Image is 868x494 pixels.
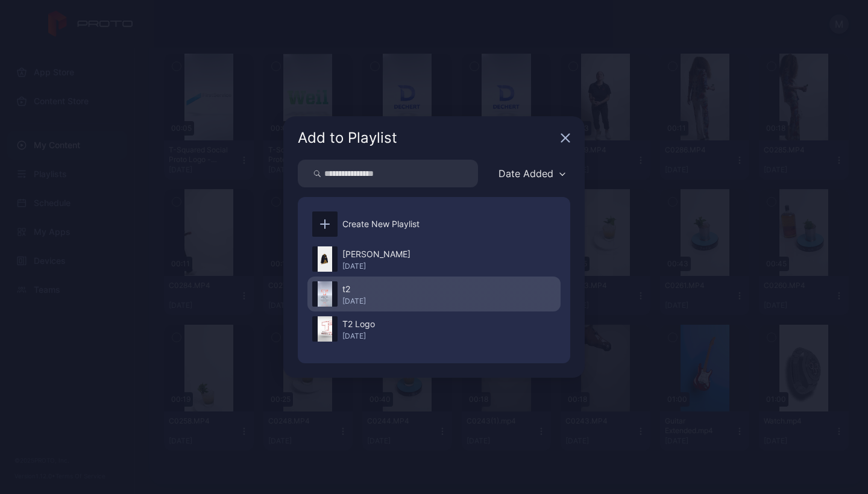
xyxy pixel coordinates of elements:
div: T2 Logo [342,317,375,331]
div: Date Added [498,167,553,180]
div: [DATE] [342,296,366,306]
div: [DATE] [342,261,410,271]
div: Create New Playlist [342,217,420,231]
div: t2 [342,282,366,296]
button: Date Added [492,160,570,187]
div: Add to Playlist [298,131,556,145]
div: [PERSON_NAME] [342,247,410,261]
div: [DATE] [342,331,375,341]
